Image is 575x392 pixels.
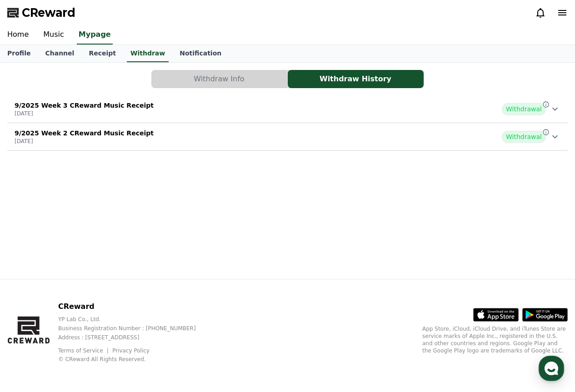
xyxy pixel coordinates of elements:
[502,131,546,143] span: Withdrawal
[75,302,102,309] span: Messages
[15,110,154,117] p: [DATE]
[15,138,154,145] p: [DATE]
[3,288,60,311] a: Home
[288,70,424,88] a: Withdraw History
[288,70,424,88] button: Withdraw History
[58,334,210,341] p: Address : [STREET_ADDRESS]
[135,302,157,309] span: Settings
[7,95,568,123] button: 9/2025 Week 3 CReward Music Receipt [DATE] Withdrawal
[151,70,288,88] a: Withdraw Info
[38,45,81,62] a: Channel
[422,325,568,354] p: App Store, iCloud, iCloud Drive, and iTunes Store are service marks of Apple Inc., registered in ...
[502,103,546,115] span: Withdrawal
[117,288,175,311] a: Settings
[127,45,169,62] a: Withdraw
[81,45,123,62] a: Receipt
[58,301,210,312] p: CReward
[58,325,210,332] p: Business Registration Number : [PHONE_NUMBER]
[23,302,39,309] span: Home
[112,347,150,354] a: Privacy Policy
[58,316,210,323] p: YP Lab Co., Ltd.
[7,5,75,20] a: CReward
[36,25,71,45] a: Music
[7,123,568,151] button: 9/2025 Week 2 CReward Music Receipt [DATE] Withdrawal
[15,101,154,110] p: 9/2025 Week 3 CReward Music Receipt
[77,25,113,45] a: Mypage
[172,45,229,62] a: Notification
[151,70,287,88] button: Withdraw Info
[60,288,117,311] a: Messages
[15,129,154,138] p: 9/2025 Week 2 CReward Music Receipt
[58,356,210,363] p: © CReward All Rights Reserved.
[22,5,75,20] span: CReward
[58,347,110,354] a: Terms of Service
